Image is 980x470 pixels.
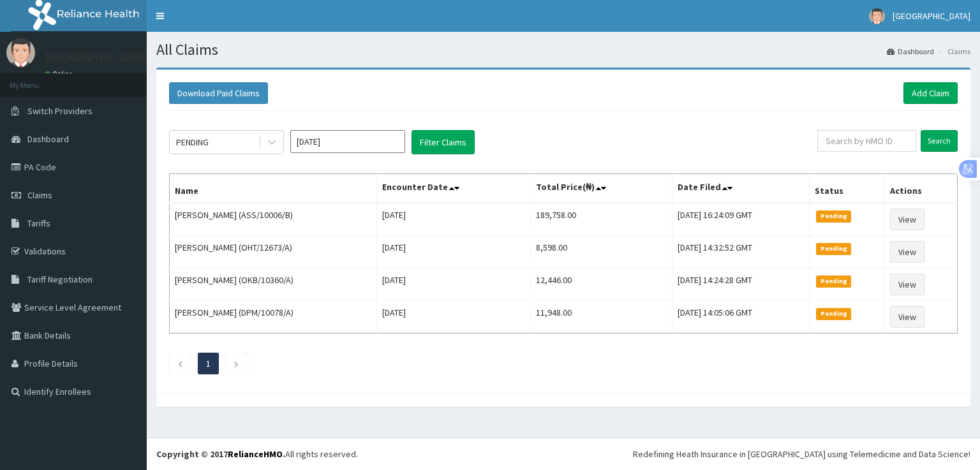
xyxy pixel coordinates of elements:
td: [DATE] [377,301,530,334]
td: [DATE] [377,268,530,301]
td: [PERSON_NAME] (OHT/12673/A) [170,236,377,268]
td: [DATE] 14:24:28 GMT [672,268,810,301]
th: Name [170,174,377,203]
strong: Copyright © 2017 . [156,448,285,460]
span: Pending [816,210,851,222]
a: Dashboard [887,46,934,57]
img: User Image [6,38,35,67]
span: Switch Providers [27,105,93,117]
a: Add Claim [903,82,958,104]
input: Select Month and Year [290,130,405,153]
td: 12,446.00 [530,268,672,301]
span: Pending [816,243,851,254]
span: Claims [27,189,52,201]
button: Filter Claims [412,130,475,154]
div: PENDING [176,136,209,149]
td: [DATE] 14:32:52 GMT [672,236,810,268]
a: Previous page [177,358,183,369]
th: Actions [885,174,958,203]
th: Encounter Date [377,174,530,203]
img: User Image [869,8,885,24]
p: [GEOGRAPHIC_DATA] [45,52,150,63]
span: Pending [816,275,851,287]
footer: All rights reserved. [147,437,980,470]
a: View [890,209,924,230]
td: 8,598.00 [530,236,672,268]
span: Pending [816,308,851,319]
a: Page 1 is your current page [206,358,211,369]
a: View [890,306,924,328]
td: [DATE] [377,203,530,236]
a: View [890,241,924,263]
div: Redefining Heath Insurance in [GEOGRAPHIC_DATA] using Telemedicine and Data Science! [633,448,970,460]
a: RelianceHMO [228,448,283,460]
span: Dashboard [27,133,69,145]
td: [PERSON_NAME] (OKB/10360/A) [170,268,377,301]
th: Status [810,174,885,203]
h1: All Claims [156,41,970,58]
li: Claims [935,46,970,57]
input: Search [921,130,958,152]
span: [GEOGRAPHIC_DATA] [893,10,970,22]
td: 189,758.00 [530,203,672,236]
td: [PERSON_NAME] (ASS/10006/B) [170,203,377,236]
a: View [890,274,924,295]
a: Online [45,70,75,78]
td: [DATE] 14:05:06 GMT [672,301,810,334]
td: [DATE] 16:24:09 GMT [672,203,810,236]
th: Total Price(₦) [530,174,672,203]
a: Next page [234,358,239,369]
th: Date Filed [672,174,810,203]
td: 11,948.00 [530,301,672,334]
span: Tariff Negotiation [27,274,93,285]
span: Tariffs [27,217,50,229]
td: [PERSON_NAME] (DPM/10078/A) [170,301,377,334]
input: Search by HMO ID [817,130,916,152]
button: Download Paid Claims [169,82,268,104]
td: [DATE] [377,236,530,268]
